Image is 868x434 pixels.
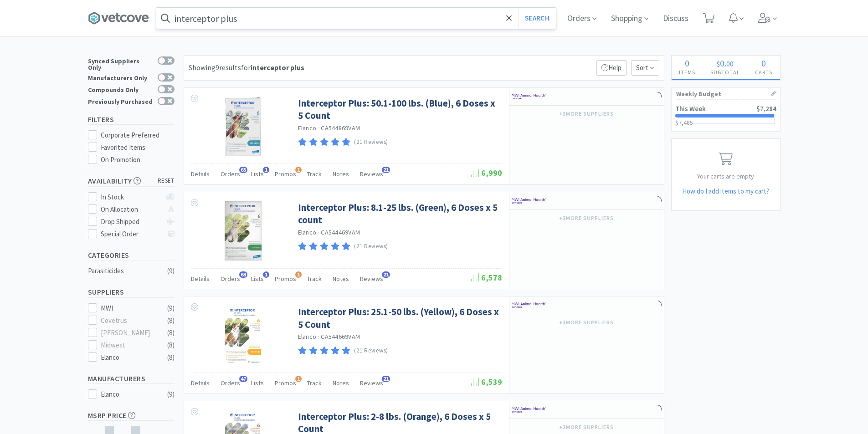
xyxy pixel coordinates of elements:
[225,306,261,365] img: 677aa923853b48f2beec980cfffa6626_145486.jpeg
[298,124,317,132] a: Elanco
[101,204,161,215] div: On Allocation
[518,8,556,29] button: Search
[672,100,780,131] a: This Week$7,284$7,485
[333,170,349,178] span: Notes
[675,118,693,127] span: $7,485
[382,167,390,173] span: 21
[354,346,388,356] p: (21 Reviews)
[298,201,500,226] a: Interceptor Plus: 8.1-25 lbs. (Green), 6 Doses x 5 count
[333,275,349,283] span: Notes
[251,170,264,178] span: Lists
[382,376,390,382] span: 21
[659,15,692,23] a: Discuss
[555,421,618,434] button: +3more suppliers
[307,170,322,178] span: Track
[88,287,175,297] h5: Suppliers
[676,88,776,100] h1: Weekly Budget
[318,332,319,341] span: ·
[360,379,383,387] span: Reviews
[295,376,302,382] span: 1
[101,142,175,153] div: Favorited Items
[101,154,175,165] div: On Promotion
[675,105,706,112] h2: This Week
[191,379,210,387] span: Details
[101,192,161,203] div: In Stock
[88,73,153,81] div: Manufacturers Only
[471,168,502,178] span: 6,990
[101,327,157,338] div: [PERSON_NAME]
[221,170,240,178] span: Orders
[748,68,780,77] h4: Carts
[703,68,748,77] h4: Subtotal
[158,176,175,186] span: reset
[672,186,780,197] h5: How do I add items to my cart?
[685,57,689,69] span: 0
[512,90,546,103] img: f6b2451649754179b5b4e0c70c3f7cb0_2.png
[263,167,269,173] span: 1
[298,306,500,331] a: Interceptor Plus: 25.1-50 lbs. (Yellow), 6 Doses x 5 Count
[298,228,317,236] a: Elanco
[631,60,659,76] span: Sort
[512,194,546,208] img: f6b2451649754179b5b4e0c70c3f7cb0_2.png
[88,85,153,93] div: Compounds Only
[307,379,322,387] span: Track
[101,229,161,240] div: Special Order
[703,59,748,68] div: .
[382,271,390,278] span: 21
[251,63,304,72] strong: interceptor plus
[555,316,618,329] button: +3more suppliers
[512,298,546,312] img: f6b2451649754179b5b4e0c70c3f7cb0_2.png
[360,275,383,283] span: Reviews
[101,352,157,363] div: Elanco
[239,271,247,278] span: 63
[596,60,627,76] p: Help
[471,377,502,387] span: 6,539
[88,410,175,421] h5: MSRP Price
[167,340,175,351] div: ( 8 )
[241,63,304,72] span: for
[298,332,317,341] a: Elanco
[717,59,720,68] span: $
[88,250,175,260] h5: Categories
[167,315,175,326] div: ( 8 )
[251,275,264,283] span: Lists
[333,379,349,387] span: Notes
[555,107,618,120] button: +3more suppliers
[295,167,302,173] span: 1
[298,97,500,122] a: Interceptor Plus: 50.1-100 lbs. (Blue), 6 Doses x 5 Count
[321,228,360,236] span: CA544469VAM
[307,275,322,283] span: Track
[189,62,304,74] div: Showing 9 results
[101,340,157,351] div: Midwest
[761,57,766,69] span: 0
[88,114,175,125] h5: Filters
[88,266,162,276] div: Parasiticides
[726,59,734,68] span: 00
[263,271,269,278] span: 1
[354,242,388,251] p: (21 Reviews)
[239,167,247,173] span: 65
[88,56,153,71] div: Synced Suppliers Only
[225,97,262,156] img: c328b43ecd4d49549ad805f44acd6d73_243947.jpeg
[321,124,360,132] span: CA544869VAM
[191,275,210,283] span: Details
[672,171,780,181] p: Your carts are empty
[672,68,703,77] h4: Items
[101,315,157,326] div: Covetrus
[239,376,247,382] span: 47
[221,379,240,387] span: Orders
[101,130,175,141] div: Corporate Preferred
[191,170,210,178] span: Details
[101,216,161,227] div: Drop Shipped
[354,138,388,147] p: (21 Reviews)
[275,275,296,283] span: Promos
[167,389,175,400] div: ( 9 )
[555,212,618,225] button: +3more suppliers
[251,379,264,387] span: Lists
[88,97,153,105] div: Previously Purchased
[156,8,556,29] input: Search by item, sku, manufacturer, ingredient, size...
[321,332,360,341] span: CA544669VAM
[471,272,502,283] span: 6,578
[512,403,546,417] img: f6b2451649754179b5b4e0c70c3f7cb0_2.png
[318,124,319,132] span: ·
